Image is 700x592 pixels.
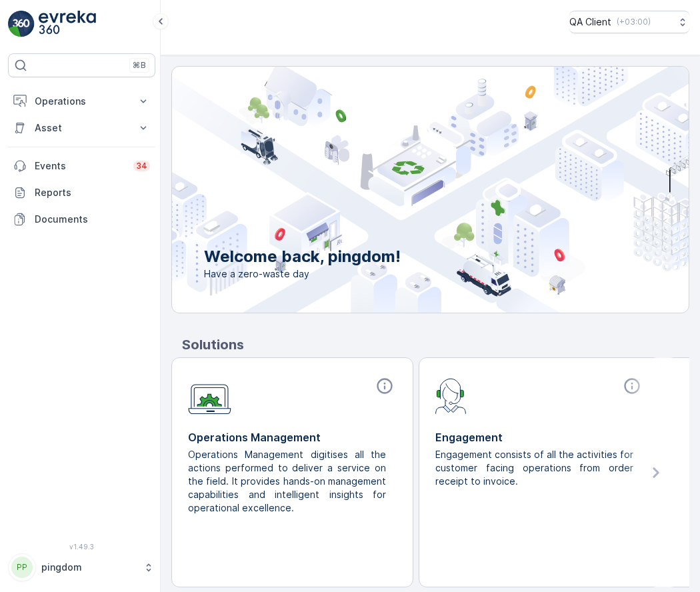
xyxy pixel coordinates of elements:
p: QA Client [569,15,611,29]
a: Reports [8,179,155,206]
p: Operations Management [188,429,397,445]
a: Documents [8,206,155,233]
a: Events34 [8,153,155,179]
span: v 1.49.3 [8,543,155,551]
img: module-icon [435,377,467,414]
p: Solutions [182,335,689,355]
p: Asset [35,121,129,135]
img: logo_light-DOdMpM7g.png [39,11,96,37]
img: module-icon [188,377,231,415]
p: 34 [136,161,147,171]
p: Events [35,159,125,173]
button: PPpingdom [8,553,155,581]
p: Reports [35,186,150,199]
p: Welcome back, pingdom! [204,246,401,267]
span: Have a zero-waste day [204,267,401,281]
img: logo [8,11,35,37]
p: ⌘B [133,60,146,71]
p: Engagement [435,429,644,445]
button: QA Client(+03:00) [569,11,689,33]
button: Operations [8,88,155,115]
p: Documents [35,213,150,226]
p: ( +03:00 ) [617,17,651,27]
p: Engagement consists of all the activities for customer facing operations from order receipt to in... [435,448,633,488]
p: pingdom [41,561,137,574]
p: Operations [35,95,129,108]
p: Operations Management digitises all the actions performed to deliver a service on the field. It p... [188,448,386,515]
img: city illustration [112,67,689,313]
div: PP [11,557,33,578]
button: Asset [8,115,155,141]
